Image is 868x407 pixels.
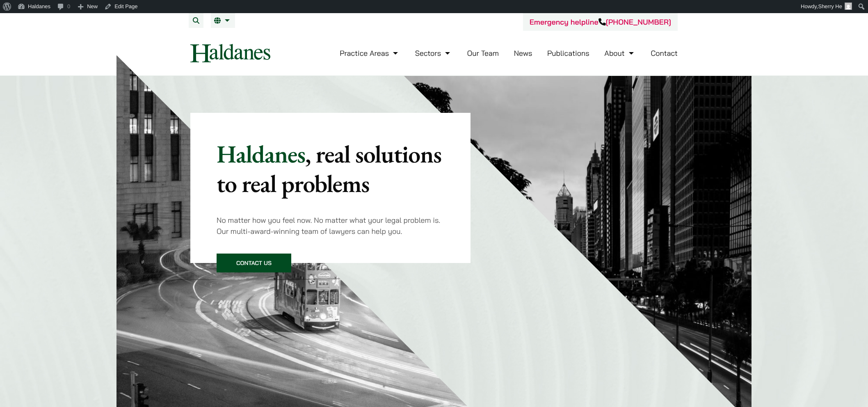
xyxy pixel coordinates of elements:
[604,48,635,58] a: About
[217,254,291,272] a: Contact Us
[651,48,678,58] a: Contact
[340,48,400,58] a: Practice Areas
[217,215,444,237] p: No matter how you feel now. No matter what your legal problem is. Our multi-award-winning team of...
[217,138,441,199] mark: , real solutions to real problems
[547,48,589,58] a: Publications
[514,48,532,58] a: News
[189,13,203,28] button: Search
[190,44,270,62] img: Logo of Haldanes
[530,17,671,27] a: Emergency helpline[PHONE_NUMBER]
[214,17,232,24] a: EN
[818,3,842,9] span: Sherry He
[415,48,452,58] a: Sectors
[217,139,444,198] p: Haldanes
[467,48,499,58] a: Our Team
